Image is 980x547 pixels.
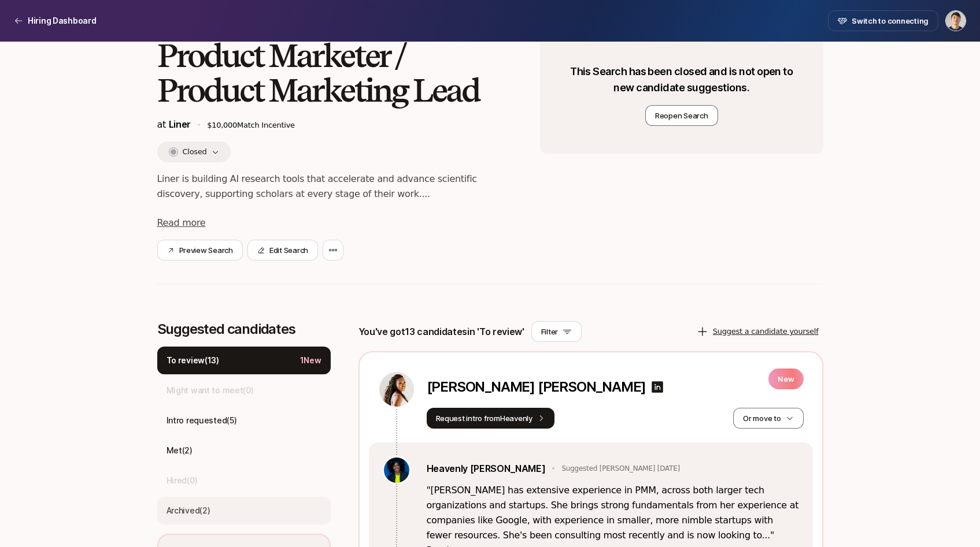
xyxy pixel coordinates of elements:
[645,105,718,126] button: Reopen Search
[167,474,198,488] p: Hired ( 0 )
[713,326,819,337] p: Suggest a candidate yourself
[300,353,321,367] p: 1 New
[167,414,237,427] p: Intro requested ( 5 )
[157,142,231,162] button: Closed
[157,117,191,132] p: at
[568,64,796,96] p: This Search has been closed and is not open to new candidate suggestions.
[358,324,524,339] p: You've got 13 candidates in 'To review'
[207,120,503,131] p: $10,000 Match Incentive
[945,10,966,31] button: Kyum Kim
[852,15,929,27] span: Switch to connecting
[427,379,646,395] p: [PERSON_NAME] [PERSON_NAME]
[247,240,318,261] button: Edit Search
[28,14,97,28] p: Hiring Dashboard
[427,461,546,476] a: Heavenly [PERSON_NAME]
[157,240,243,261] button: Preview Search
[828,10,938,31] button: Switch to connecting
[768,369,803,389] p: New
[157,38,503,107] h2: Product Marketer / Product Marketing Lead
[561,463,680,474] p: Suggested [PERSON_NAME] [DATE]
[167,353,219,367] p: To review ( 13 )
[169,118,191,130] a: Liner
[531,321,582,342] button: Filter
[427,408,554,429] button: Request intro fromHeavenly
[167,444,193,457] p: Met ( 2 )
[379,372,414,407] img: c799105c_98ff_409f_8e10_ab77b056a155.jpg
[157,172,503,202] p: Liner is building AI research tools that accelerate and advance scientific discovery, supporting ...
[167,384,254,397] p: Might want to meet ( 0 )
[733,408,803,429] button: Or move to
[157,321,331,337] p: Suggested candidates
[946,11,966,31] img: Kyum Kim
[384,457,409,483] img: 6081c6f1_808d_4677_a6df_31b9bab46b4f.jpg
[157,217,206,228] span: Read more
[167,504,210,518] p: Archived ( 2 )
